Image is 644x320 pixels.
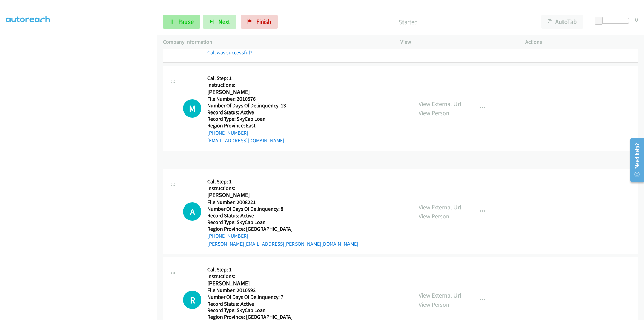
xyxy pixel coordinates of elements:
[625,133,644,187] iframe: Resource Center
[203,15,236,29] button: Next
[207,122,286,129] h5: Region Province: East
[183,202,201,221] div: The call is yet to be attempted
[207,102,286,109] h5: Number Of Days Of Delinquency: 13
[207,301,293,307] h5: Record Status: Active
[207,178,358,185] h5: Call Step: 1
[163,15,200,29] a: Pause
[207,88,286,96] h2: [PERSON_NAME]
[207,205,358,212] h5: Number Of Days Of Delinquency: 8
[183,291,201,309] div: The call is yet to be attempted
[419,109,449,117] a: View Person
[207,219,358,226] h5: Record Type: SkyCap Loan
[207,49,252,56] a: Call was successful?
[183,291,201,309] h1: R
[207,273,293,280] h5: Instructions:
[525,38,638,46] p: Actions
[207,82,286,88] h5: Instructions:
[207,130,248,136] a: [PHONE_NUMBER]
[598,18,629,24] div: Delay between calls (in seconds)
[207,137,284,144] a: [EMAIL_ADDRESS][DOMAIN_NAME]
[635,15,638,24] div: 0
[256,18,271,26] span: Finish
[241,15,278,29] a: Finish
[287,17,529,27] p: Started
[419,212,449,220] a: View Person
[541,15,583,29] button: AutoTab
[207,307,293,314] h5: Record Type: SkyCap Loan
[419,100,461,108] a: View External Url
[183,99,201,118] h1: M
[207,109,286,116] h5: Record Status: Active
[207,212,358,219] h5: Record Status: Active
[183,99,201,118] div: The call is yet to be attempted
[207,287,293,294] h5: File Number: 2010592
[218,18,230,26] span: Next
[419,301,449,308] a: View Person
[207,241,358,247] a: [PERSON_NAME][EMAIL_ADDRESS][PERSON_NAME][DOMAIN_NAME]
[207,266,293,273] h5: Call Step: 1
[207,233,248,239] a: [PHONE_NUMBER]
[183,202,201,221] h1: A
[178,18,194,26] span: Pause
[419,203,461,211] a: View External Url
[207,199,358,206] h5: File Number: 2008221
[207,280,293,287] h2: [PERSON_NAME]
[400,38,513,46] p: View
[419,291,461,299] a: View External Url
[207,116,286,122] h5: Record Type: SkyCap Loan
[207,96,286,102] h5: File Number: 2010576
[163,38,388,46] p: Company Information
[207,226,358,232] h5: Region Province: [GEOGRAPHIC_DATA]
[207,191,358,199] h2: [PERSON_NAME]
[207,185,358,192] h5: Instructions:
[207,75,286,82] h5: Call Step: 1
[207,294,293,301] h5: Number Of Days Of Delinquency: 7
